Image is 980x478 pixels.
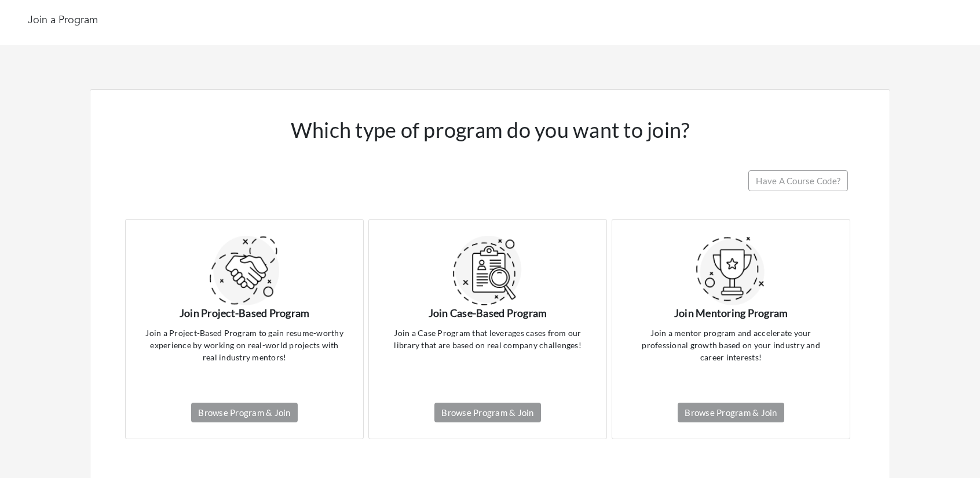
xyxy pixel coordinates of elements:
[144,305,345,321] p: Join Project-Based Program
[631,327,831,397] p: Join a mentor program and accelerate your professional growth based on your industry and career i...
[696,236,766,305] img: start_icons_1-338802c733fdc11c28cc85ac04cf12cbbf7274b2929831a3396e55bd5d15a06a.png
[210,236,279,305] img: start_icons_3-fe01999e137b02dc4aeb070442036a9c5c70b47615444348b01f60ac08bfde9f.png
[453,236,522,305] img: start_icons_2-7850a6ca80e36969253812e7061983f81de639cc85db103557e5d6f88f157395.png
[118,118,862,143] h4: Which type of program do you want to join?
[631,305,831,321] p: Join Mentoring Program
[678,403,784,423] a: Browse Program & Join
[144,327,345,397] p: Join a Project-Based Program to gain resume-worthy experience by working on real-world projects w...
[387,305,588,321] p: Join Case-Based Program
[191,403,297,423] a: Browse Program & Join
[434,403,540,423] a: Browse Program & Join
[748,170,848,192] a: Have A Course Code?
[387,327,588,397] p: Join a Case Program that leverages cases from our library that are based on real company challenges!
